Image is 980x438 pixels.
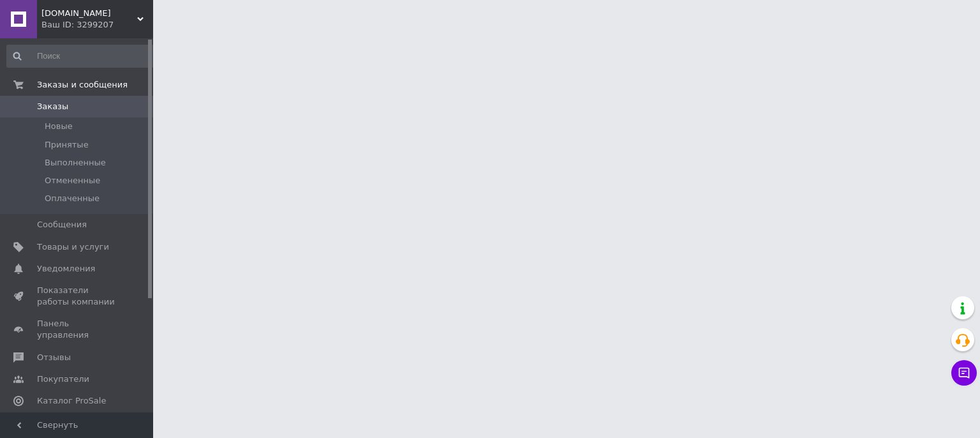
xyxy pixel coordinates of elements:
span: Уведомления [37,263,95,275]
span: Товары и услуги [37,241,109,253]
span: Принятые [45,139,89,151]
button: Чат с покупателем [951,360,977,386]
span: Покупатели [37,374,89,385]
span: Новые [45,121,73,132]
span: Заказы [37,101,68,112]
span: Показатели работы компании [37,285,118,308]
span: Отзывы [37,352,71,363]
span: Отмененные [45,175,100,186]
span: Панель управления [37,318,118,341]
span: Inozemna.com.ua [41,8,137,19]
div: Ваш ID: 3299207 [41,19,153,31]
span: Оплаченные [45,193,100,204]
span: Каталог ProSale [37,395,106,407]
span: Сообщения [37,219,87,230]
span: Заказы и сообщения [37,79,128,91]
span: Выполненные [45,157,106,169]
input: Поиск [6,45,158,68]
